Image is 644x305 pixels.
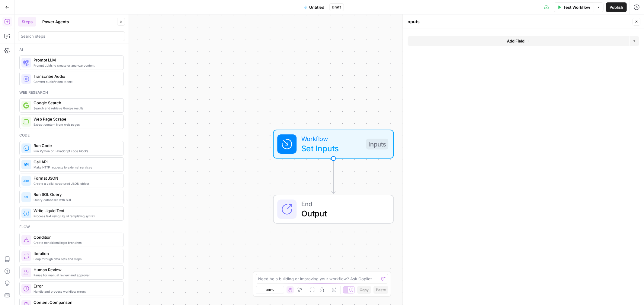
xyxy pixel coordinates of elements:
[34,116,119,122] span: Web Page Scrape
[34,106,119,111] span: Search and retrieve Google results
[34,159,119,165] span: Call API
[301,142,361,154] span: Set Inputs
[34,234,119,240] span: Condition
[19,90,124,95] div: Web research
[332,5,341,10] span: Draft
[34,181,119,186] span: Create a valid, structured JSON object
[34,283,119,289] span: Error
[39,17,72,27] button: Power Agents
[34,175,119,181] span: Format JSON
[34,143,119,149] span: Run Code
[34,191,119,197] span: Run SQL Query
[309,4,325,10] span: Untitled
[34,267,119,273] span: Human Review
[34,100,119,106] span: Google Search
[406,19,631,25] div: Inputs
[34,197,119,202] span: Query databases with SQL
[301,207,383,219] span: Output
[34,240,119,245] span: Create conditional logic branches
[360,287,369,293] span: Copy
[21,33,122,39] input: Search steps
[34,57,119,63] span: Prompt LLM
[301,134,361,143] span: Workflow
[34,250,119,256] span: Iteration
[376,287,386,293] span: Paste
[19,224,124,230] div: Flow
[554,2,594,12] button: Test Workflow
[34,273,119,278] span: Pause for manual review and approval
[34,165,119,170] span: Make HTTP requests to external services
[34,214,119,219] span: Process text using Liquid templating syntax
[34,256,119,261] span: Loop through data sets and steps
[301,199,383,209] span: End
[266,288,274,292] span: 200%
[34,73,119,79] span: Transcribe Audio
[366,139,388,149] div: Inputs
[34,208,119,214] span: Write Liquid Text
[408,36,629,46] button: Add Field
[34,79,119,84] span: Convert audio/video to text
[19,47,124,52] div: Ai
[19,133,124,138] div: Code
[606,2,627,12] button: Publish
[563,4,590,10] span: Test Workflow
[240,130,427,159] div: WorkflowSet InputsInputs
[34,63,119,68] span: Prompt LLMs to create or analyze content
[373,286,388,294] button: Paste
[34,289,119,294] span: Handle and process workflow errors
[610,4,623,10] span: Publish
[332,159,335,193] g: Edge from start to end
[357,286,371,294] button: Copy
[300,2,328,12] button: Untitled
[240,195,427,224] div: EndOutput
[18,17,36,27] button: Steps
[507,38,524,44] span: Add Field
[34,122,119,127] span: Extract content from web pages
[34,149,119,153] span: Run Python or JavaScript code blocks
